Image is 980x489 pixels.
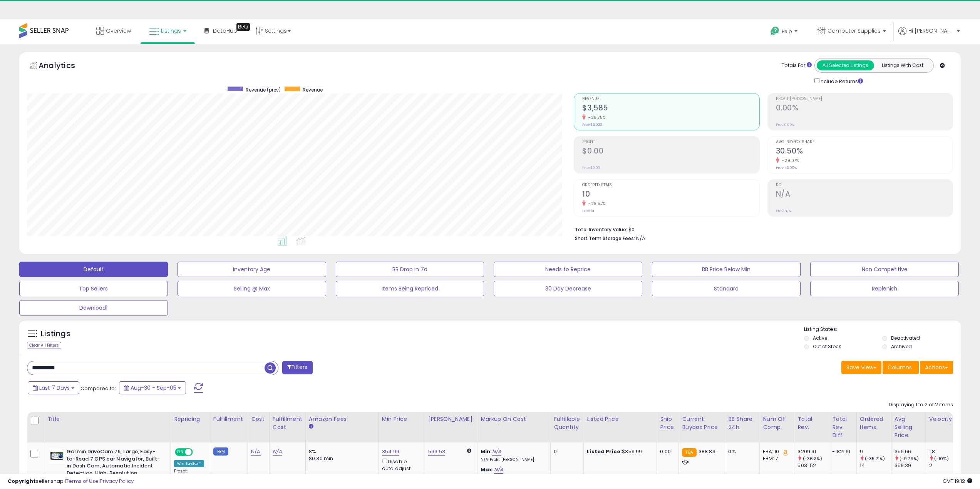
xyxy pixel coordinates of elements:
[776,140,953,144] span: Avg. Buybox Share
[860,415,888,431] div: Ordered Items
[763,455,788,462] div: FBM: 7
[860,448,891,455] div: 9
[575,226,627,233] b: Total Inventory Value:
[176,449,185,456] span: ON
[19,281,168,296] button: Top Sellers
[213,27,237,35] span: DataHub
[841,361,881,374] button: Save View
[728,448,754,455] div: 0%
[888,364,912,371] span: Columns
[8,477,36,485] strong: Copyright
[27,342,61,349] div: Clear All Filters
[776,103,953,114] h2: 0.00%
[494,466,503,474] a: N/A
[119,381,186,394] button: Aug-30 - Sep-05
[106,27,131,35] span: Overview
[895,415,923,439] div: Avg Selling Price
[582,165,600,170] small: Prev: $0.00
[382,457,419,479] div: Disable auto adjust min
[797,415,826,431] div: Total Rev.
[250,19,297,42] a: Settings
[782,62,812,69] div: Totals For
[192,449,204,456] span: OFF
[812,19,892,44] a: Computer Supplies
[41,329,70,339] h5: Listings
[39,60,90,73] h5: Analytics
[883,361,919,374] button: Columns
[809,77,872,85] div: Include Returns
[803,456,822,462] small: (-36.2%)
[481,457,544,462] p: N/A Profit [PERSON_NAME]
[776,190,953,200] h2: N/A
[481,415,547,423] div: Markup on Cost
[943,477,972,485] span: 2025-09-15 19:12 GMT
[895,462,926,469] div: 359.39
[28,381,79,394] button: Last 7 Days
[47,415,168,423] div: Title
[481,466,494,473] b: Max:
[19,300,168,315] button: Download1
[282,361,312,374] button: Filters
[582,147,759,157] h2: $0.00
[39,384,70,392] span: Last 7 Days
[908,27,955,35] span: Hi [PERSON_NAME]
[66,477,99,485] a: Terms of Use
[895,448,926,455] div: 356.66
[199,19,243,42] a: DataHub
[660,448,673,455] div: 0.00
[309,455,373,462] div: $0.30 min
[554,415,580,431] div: Fulfillable Quantity
[582,209,594,213] small: Prev: 14
[213,415,245,423] div: Fulfillment
[251,415,266,423] div: Cost
[246,87,281,93] span: Revenue (prev)
[832,448,850,455] div: -1821.61
[682,448,696,457] small: FBA
[100,477,134,485] a: Privacy Policy
[865,456,885,462] small: (-35.71%)
[898,27,960,44] a: Hi [PERSON_NAME]
[582,183,759,187] span: Ordered Items
[587,415,653,423] div: Listed Price
[19,262,168,277] button: Default
[336,262,484,277] button: BB Drop in 7d
[682,415,722,431] div: Current Buybox Price
[309,448,373,455] div: 8%
[813,335,827,341] label: Active
[586,115,606,120] small: -28.75%
[652,281,801,296] button: Standard
[817,60,874,70] button: All Selected Listings
[660,415,675,431] div: Ship Price
[776,209,791,213] small: Prev: N/A
[929,462,960,469] div: 2
[213,447,228,456] small: FBM
[776,147,953,157] h2: 30.50%
[174,469,204,486] div: Preset:
[891,343,912,350] label: Archived
[728,415,756,431] div: BB Share 24h.
[492,448,501,456] a: N/A
[174,460,204,467] div: Win BuyBox *
[131,384,176,392] span: Aug-30 - Sep-05
[494,281,642,296] button: 30 Day Decrease
[582,190,759,200] h2: 10
[832,415,853,439] div: Total Rev. Diff.
[763,448,788,455] div: FBA: 10
[776,183,953,187] span: ROI
[860,462,891,469] div: 14
[582,103,759,114] h2: $3,585
[303,87,323,93] span: Revenue
[428,448,445,456] a: 566.53
[251,448,260,456] a: N/A
[810,281,959,296] button: Replenish
[776,97,953,101] span: Profit [PERSON_NAME]
[575,224,947,234] li: $0
[161,27,181,35] span: Listings
[587,448,622,455] b: Listed Price:
[804,326,961,333] p: Listing States:
[273,448,282,456] a: N/A
[575,235,635,242] b: Short Term Storage Fees:
[776,122,794,127] small: Prev: 0.00%
[382,448,399,456] a: 354.99
[143,19,192,42] a: Listings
